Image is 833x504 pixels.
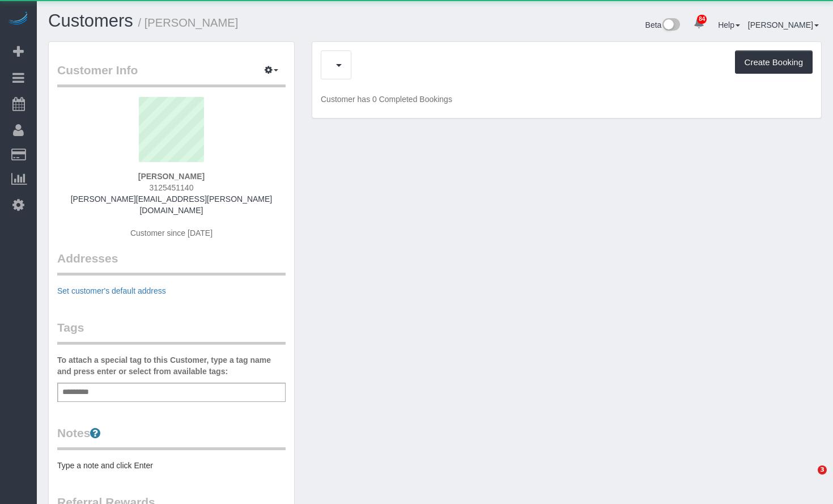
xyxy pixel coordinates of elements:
a: Beta [645,20,681,29]
a: [PERSON_NAME][EMAIL_ADDRESS][PERSON_NAME][DOMAIN_NAME] [71,194,273,215]
legend: Customer Info [57,62,286,87]
pre: Type a note and click Enter [57,460,286,471]
span: 84 [697,15,707,24]
iframe: Intercom live chat [794,465,822,493]
legend: Tags [57,319,286,345]
span: 3125451140 [150,183,194,192]
label: To attach a special tag to this Customer, type a tag name and press enter or select from availabl... [57,354,286,377]
a: 84 [688,11,710,36]
span: 3 [818,465,827,475]
a: [PERSON_NAME] [748,20,819,29]
small: / [PERSON_NAME] [138,16,239,29]
a: Set customer's default address [57,286,166,295]
strong: [PERSON_NAME] [138,172,205,181]
img: New interface [661,18,680,33]
img: Automaid Logo [7,11,29,27]
legend: Notes [57,425,286,450]
a: Customers [48,11,133,31]
p: Customer has 0 Completed Bookings [321,94,813,105]
a: Help [718,20,740,29]
span: Customer since [DATE] [130,228,212,238]
button: Create Booking [735,50,813,74]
